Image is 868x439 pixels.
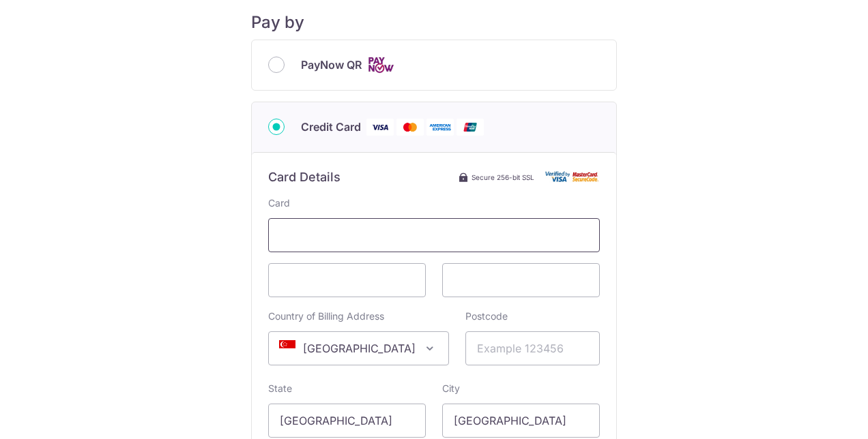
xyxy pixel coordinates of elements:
[268,57,600,74] div: PayNow QR Cards logo
[268,309,384,323] label: Country of Billing Address
[280,272,414,288] iframe: Secure card expiration date input frame
[472,172,534,183] span: Secure 256-bit SSL
[367,57,394,74] img: Cards logo
[465,331,600,365] input: Example 123456
[280,227,588,243] iframe: Secure card number input frame
[426,119,454,136] img: American Express
[454,272,588,288] iframe: Secure card security code input frame
[301,119,361,135] span: Credit Card
[545,171,600,183] img: Card secure
[366,119,394,136] img: Visa
[268,382,292,395] label: State
[465,309,508,323] label: Postcode
[268,331,449,365] span: Singapore
[396,119,424,136] img: Mastercard
[269,332,448,365] span: Singapore
[268,196,290,210] label: Card
[442,382,460,395] label: City
[457,119,484,136] img: Union Pay
[268,169,341,185] h6: Card Details
[268,119,600,136] div: Credit Card Visa Mastercard American Express Union Pay
[301,57,362,73] span: PayNow QR
[251,12,617,33] h5: Pay by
